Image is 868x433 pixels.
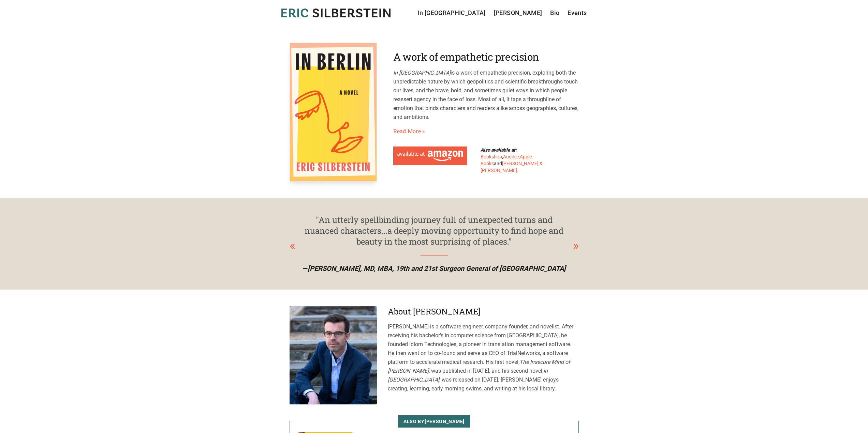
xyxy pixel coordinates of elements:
[393,68,579,122] p: is a work of empathetic precision, exploring both the unpredictable nature by which geopolitics a...
[494,8,542,18] a: [PERSON_NAME]
[393,146,467,165] a: Available at Amazon
[290,306,377,404] img: Eric Silberstein
[388,306,579,317] h3: About [PERSON_NAME]
[398,415,470,428] span: Also by [PERSON_NAME]
[503,154,519,159] a: Audible
[481,146,551,174] div: , , and .
[481,161,543,173] a: [PERSON_NAME] & [PERSON_NAME]
[290,43,377,182] img: In Berlin
[397,151,463,161] img: Available at Amazon
[295,264,573,273] p: —
[393,69,451,76] em: In [GEOGRAPHIC_DATA]
[388,359,570,374] em: The Insecure Mind of [PERSON_NAME]
[393,51,579,63] h2: A work of empathetic precision
[573,236,579,255] div: Next slide
[481,147,517,153] b: Also available at:
[388,368,548,383] em: In [GEOGRAPHIC_DATA]
[388,322,579,393] p: [PERSON_NAME] is a software engineer, company founder, and novelist. After receiving his bachelor...
[422,127,425,135] span: »
[481,154,532,166] a: Apple Books
[418,8,486,18] a: In [GEOGRAPHIC_DATA]
[550,8,559,18] a: Bio
[303,214,565,247] div: "An utterly spellbinding journey full of unexpected turns and nuanced characters...a deeply movin...
[481,154,502,159] a: Bookshop
[290,214,579,273] div: 1 / 4
[568,8,587,18] a: Events
[290,236,295,255] div: Previous slide
[393,127,425,135] a: Read More»
[308,264,566,273] span: [PERSON_NAME], MD, MBA, 19th and 21st Surgeon General of [GEOGRAPHIC_DATA]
